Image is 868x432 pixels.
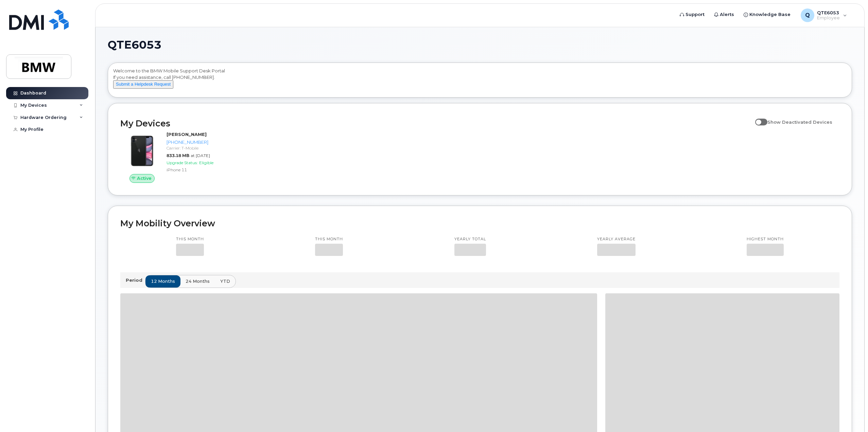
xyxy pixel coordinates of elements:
[167,167,291,173] div: iPhone 11
[120,218,839,228] h2: My Mobility Overview
[315,237,343,242] p: This month
[108,40,161,50] span: QTE6053
[167,160,198,165] span: Upgrade Status:
[167,132,207,137] strong: [PERSON_NAME]
[755,116,761,121] input: Show Deactivated Devices
[120,118,752,128] h2: My Devices
[113,80,173,89] button: Submit a Helpdesk Request
[167,153,189,158] span: 833.18 MB
[126,135,158,167] img: iPhone_11.jpg
[220,278,230,284] span: YTD
[176,237,204,242] p: This month
[126,277,145,283] p: Period
[167,139,291,145] div: [PHONE_NUMBER]
[199,160,213,165] span: Eligible
[597,237,636,242] p: Yearly average
[191,153,210,158] span: at [DATE]
[767,119,832,125] span: Show Deactivated Devices
[120,131,294,183] a: Active[PERSON_NAME][PHONE_NUMBER]Carrier: T-Mobile833.18 MBat [DATE]Upgrade Status:EligibleiPhone 11
[167,145,291,151] div: Carrier: T-Mobile
[747,237,784,242] p: Highest month
[113,68,847,95] div: Welcome to the BMW Mobile Support Desk Portal If you need assistance, call [PHONE_NUMBER].
[113,81,173,87] a: Submit a Helpdesk Request
[137,175,152,182] span: Active
[186,278,210,284] span: 24 months
[454,237,486,242] p: Yearly total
